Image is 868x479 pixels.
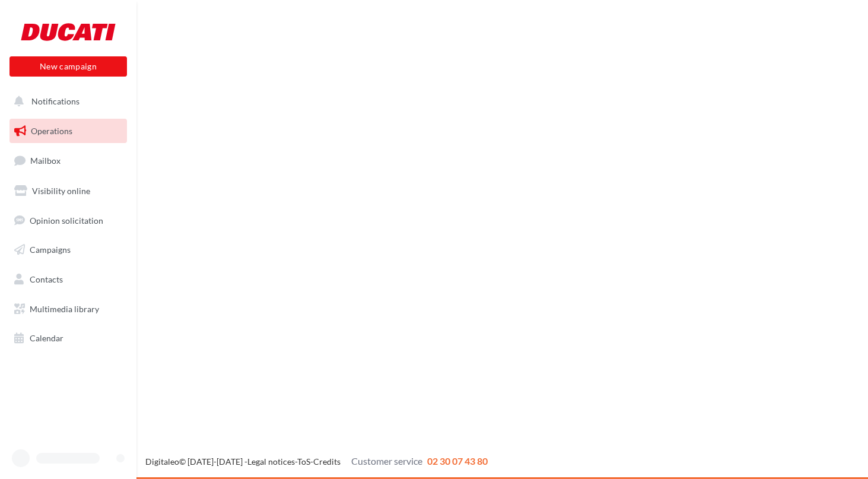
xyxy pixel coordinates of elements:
[313,456,341,467] a: Credits
[30,304,99,314] span: Multimedia library
[7,89,125,114] button: Notifications
[145,456,488,467] span: © [DATE]-[DATE] - - -
[31,96,80,106] span: Notifications
[32,186,90,196] span: Visibility online
[7,119,129,144] a: Operations
[427,455,488,467] span: 02 30 07 43 80
[7,179,129,204] a: Visibility online
[7,237,129,262] a: Campaigns
[145,456,179,467] a: Digitaleo
[7,148,129,173] a: Mailbox
[7,297,129,322] a: Multimedia library
[30,215,103,225] span: Opinion solicitation
[30,274,63,284] span: Contacts
[30,156,61,166] span: Mailbox
[9,56,127,77] button: New campaign
[31,126,72,136] span: Operations
[30,333,63,343] span: Calendar
[7,326,129,351] a: Calendar
[297,456,310,467] a: ToS
[30,245,71,255] span: Campaigns
[351,455,422,467] span: Customer service
[7,267,129,292] a: Contacts
[247,456,295,467] a: Legal notices
[7,208,129,233] a: Opinion solicitation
